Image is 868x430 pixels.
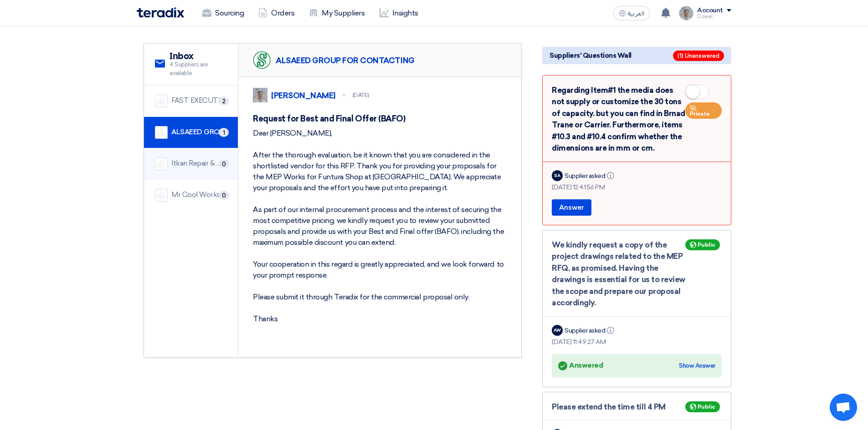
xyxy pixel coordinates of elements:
div: Please extend the time till 4 PM [552,401,722,413]
div: Supplier asked [565,326,616,335]
span: 4 Suppliers are available [169,60,227,78]
div: ALSAEED GROUP FOR CONTACTING [171,127,227,137]
div: Account [697,7,723,15]
a: My Suppliers [302,3,372,23]
div: Supplier asked [565,171,616,181]
div: FAST EXECUTION [171,96,227,106]
div: We kindly request a copy of the project drawings related to the MEP RFQ, as promised. Having the ... [552,239,722,309]
button: العربية [613,6,650,20]
img: company-name [155,157,168,170]
span: Public [698,404,715,410]
a: Insights [372,3,426,23]
span: 0 [219,191,229,200]
div: [DATE] 12:41:56 PM [552,182,722,192]
div: Open chat [830,394,857,421]
h5: Request for Best and Final Offer (BAFO) [253,113,507,124]
img: IMG_1753965247717.jpg [253,88,267,102]
span: Suppliers' Questions Wall [550,51,632,61]
span: 1 [219,128,229,137]
span: العربية [628,10,644,17]
div: Itkan Repair & Maintenance Company [171,158,227,169]
div: [DATE] [353,91,369,99]
img: Teradix logo [137,7,184,18]
div: Regarding Item#1 the media does not supply or customize the 30 tons of capacity. but you can find... [552,85,722,154]
div: Answered [558,359,603,372]
span: 2 [219,96,229,106]
a: Sourcing [195,3,251,23]
img: company-name [155,95,168,107]
div: AW [552,325,563,336]
button: Answer [552,199,591,216]
div: ALSAEED GROUP FOR CONTACTING [276,56,415,66]
div: Show Answer [679,361,715,370]
img: IMG_1753965247717.jpg [679,6,693,20]
a: Orders [251,3,302,23]
div: Dowel [697,14,731,19]
div: [DATE] 11:49:27 AM [552,337,722,347]
img: company-name [155,126,168,139]
div: SA [552,170,563,181]
span: 0 [219,159,229,168]
img: company-name [155,189,168,202]
span: (1) Unanswered [673,51,724,61]
span: Private [690,111,710,117]
span: Public [698,242,715,248]
h2: Inbox [169,51,227,62]
div: [PERSON_NAME] [271,91,335,101]
div: Mr Cool Works [171,190,220,200]
div: Dear [PERSON_NAME], After the thorough evaluation, be it known that you are considered in the sho... [253,128,507,324]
